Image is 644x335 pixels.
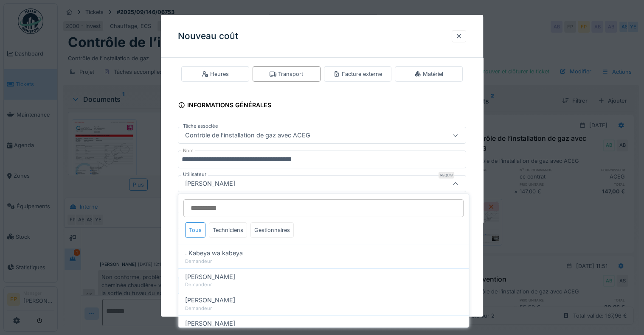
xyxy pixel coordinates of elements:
div: Heures [202,70,229,78]
div: Tous [185,222,205,238]
div: Matériel [414,70,443,78]
div: Gestionnaires [250,222,294,238]
h3: Nouveau coût [178,31,238,42]
div: Informations générales [178,99,271,113]
span: [PERSON_NAME] [185,319,235,328]
span: . Kabeya wa kabeya [185,248,243,258]
div: Demandeur [185,258,462,265]
label: Nom [181,147,195,154]
div: [PERSON_NAME] [182,179,239,188]
label: Utilisateur [181,171,208,178]
div: Transport [270,70,303,78]
label: Tâche associée [181,123,220,130]
div: Demandeur [185,304,462,312]
span: [PERSON_NAME] [185,296,235,305]
span: [PERSON_NAME] [185,272,235,281]
div: Techniciens [209,222,247,238]
div: Contrôle de l’installation de gaz avec ACEG [182,131,314,140]
div: Requis [439,172,454,179]
div: Facture externe [333,70,382,78]
div: Demandeur [185,281,462,288]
